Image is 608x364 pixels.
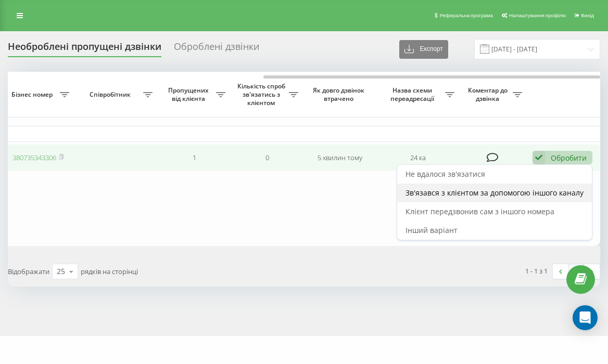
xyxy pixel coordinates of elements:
span: Інший варіант [406,225,458,235]
span: Співробітник [80,90,143,99]
td: 24 ка [376,144,460,172]
div: Open Intercom Messenger [573,305,598,330]
td: 5 хвилин тому [303,144,376,172]
span: Реферальна програма [439,12,493,18]
span: Вихід [581,12,594,18]
span: Відображати [8,267,49,276]
div: Необроблені пропущені дзвінки [8,41,161,57]
td: 0 [231,144,303,172]
span: рядків на сторінці [81,267,138,276]
span: Назва схеми переадресації [382,86,445,102]
span: Кількість спроб зв'язатись з клієнтом [236,82,289,107]
span: Налаштування профілю [509,12,566,18]
span: Як довго дзвінок втрачено [312,86,368,102]
span: Бізнес номер [7,90,60,99]
div: Оброблені дзвінки [174,41,259,57]
div: Обробити [551,153,587,163]
span: Коментар до дзвінка [465,86,513,102]
a: 1 [568,264,584,279]
div: 25 [57,266,65,277]
div: 1 - 1 з 1 [525,266,548,276]
button: Експорт [399,40,448,59]
span: Клієнт передзвонив сам з іншого номера [406,206,554,216]
span: Зв'язався з клієнтом за допомогою іншого каналу [406,188,584,198]
td: 1 [158,144,231,172]
span: Не вдалося зв'язатися [406,169,485,179]
a: 380735343306 [12,153,56,162]
span: Пропущених від клієнта [163,86,216,102]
